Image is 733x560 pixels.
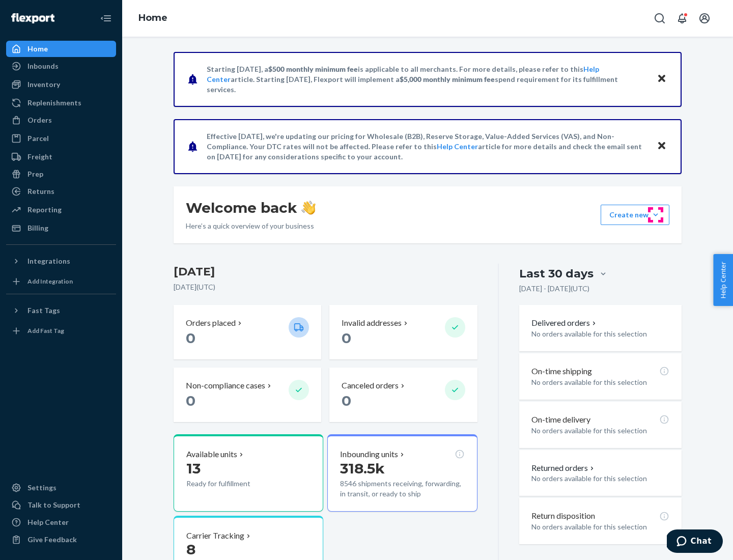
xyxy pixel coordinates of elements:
a: Add Integration [6,273,116,290]
div: Help Center [27,517,69,527]
button: Help Center [713,254,733,306]
div: Returns [27,186,54,197]
p: Ready for fulfillment [186,479,280,489]
div: Parcel [27,133,49,144]
a: Returns [6,183,116,200]
button: Open account menu [694,8,715,29]
a: Orders [6,112,116,128]
div: Add Fast Tag [27,326,64,335]
div: Replenishments [27,98,81,108]
div: Talk to Support [27,500,80,510]
p: No orders available for this selection [531,426,669,436]
div: Fast Tags [27,305,60,316]
span: $500 monthly minimum fee [268,65,358,73]
button: Open notifications [672,8,692,29]
a: Inbounds [6,58,116,74]
div: Add Integration [27,277,73,286]
span: 0 [186,392,195,409]
a: Prep [6,166,116,182]
div: Settings [27,483,57,493]
p: Non-compliance cases [186,380,265,391]
a: Settings [6,480,116,496]
div: Last 30 days [519,266,594,282]
p: Effective [DATE], we're updating our pricing for Wholesale (B2B), Reserve Storage, Value-Added Se... [207,131,647,162]
span: 0 [186,329,195,347]
p: No orders available for this selection [531,377,669,387]
div: Orders [27,115,52,125]
p: Carrier Tracking [186,530,244,542]
button: Close [655,139,668,154]
button: Integrations [6,253,116,269]
button: Open Search Box [650,8,670,29]
button: Available units13Ready for fulfillment [174,434,323,512]
img: Flexport logo [11,13,54,23]
a: Inventory [6,76,116,93]
p: On-time shipping [531,366,592,377]
div: Home [27,44,48,54]
p: No orders available for this selection [531,473,669,484]
span: 13 [186,460,201,477]
p: [DATE] - [DATE] ( UTC ) [519,284,589,294]
h3: [DATE] [174,264,477,280]
div: Prep [27,169,43,179]
p: [DATE] ( UTC ) [174,282,477,292]
span: 318.5k [340,460,385,477]
div: Reporting [27,205,62,215]
span: 8 [186,541,195,558]
p: Here’s a quick overview of your business [186,221,316,231]
button: Orders placed 0 [174,305,321,359]
a: Help Center [437,142,478,151]
p: No orders available for this selection [531,329,669,339]
p: Return disposition [531,510,595,522]
p: Canceled orders [342,380,399,391]
div: Inventory [27,79,60,90]
a: Reporting [6,202,116,218]
a: Home [6,41,116,57]
a: Add Fast Tag [6,323,116,339]
div: Billing [27,223,48,233]
img: hand-wave emoji [301,201,316,215]
button: Non-compliance cases 0 [174,368,321,422]
p: 8546 shipments receiving, forwarding, in transit, or ready to ship [340,479,464,499]
button: Canceled orders 0 [329,368,477,422]
p: Inbounding units [340,449,398,460]
button: Delivered orders [531,317,598,329]
button: Inbounding units318.5k8546 shipments receiving, forwarding, in transit, or ready to ship [327,434,477,512]
p: Starting [DATE], a is applicable to all merchants. For more details, please refer to this article... [207,64,647,95]
a: Freight [6,149,116,165]
button: Close Navigation [96,8,116,29]
p: On-time delivery [531,414,590,426]
button: Talk to Support [6,497,116,513]
a: Parcel [6,130,116,147]
p: Orders placed [186,317,236,329]
span: $5,000 monthly minimum fee [400,75,495,83]
span: 0 [342,392,351,409]
span: 0 [342,329,351,347]
button: Give Feedback [6,531,116,548]
a: Replenishments [6,95,116,111]
p: Invalid addresses [342,317,402,329]
div: Inbounds [27,61,59,71]
p: No orders available for this selection [531,522,669,532]
a: Home [138,12,167,23]
h1: Welcome back [186,199,316,217]
button: Invalid addresses 0 [329,305,477,359]
a: Help Center [6,514,116,530]
p: Available units [186,449,237,460]
div: Freight [27,152,52,162]
iframe: Opens a widget where you can chat to one of our agents [667,529,723,555]
ol: breadcrumbs [130,4,176,33]
div: Give Feedback [27,535,77,545]
button: Close [655,72,668,87]
button: Returned orders [531,462,596,474]
a: Billing [6,220,116,236]
div: Integrations [27,256,70,266]
button: Create new [601,205,669,225]
button: Fast Tags [6,302,116,319]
